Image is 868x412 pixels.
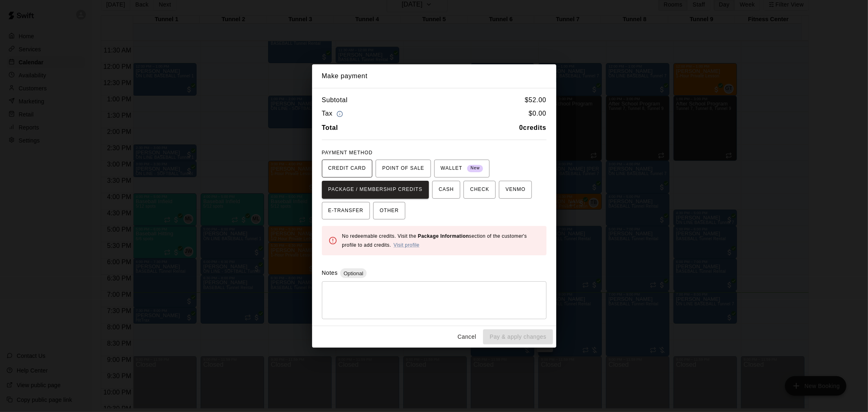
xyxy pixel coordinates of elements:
b: 0 credits [519,124,547,131]
button: PACKAGE / MEMBERSHIP CREDITS [322,181,429,199]
span: CASH [439,183,454,196]
button: CASH [432,181,460,199]
span: PAYMENT METHOD [322,150,373,156]
h6: $ 52.00 [525,95,547,105]
h6: Subtotal [322,95,348,105]
span: WALLET [441,162,483,175]
a: Visit profile [394,242,420,248]
button: E-TRANSFER [322,202,370,220]
button: WALLET New [434,160,490,178]
span: New [467,163,483,174]
button: CREDIT CARD [322,160,373,178]
span: CREDIT CARD [328,162,366,175]
h2: Make payment [312,64,556,88]
span: POINT OF SALE [382,162,424,175]
span: VENMO [505,183,525,196]
button: Cancel [454,329,480,344]
button: VENMO [499,181,532,199]
span: CHECK [470,183,489,196]
button: OTHER [373,202,405,220]
b: Package Information [418,233,469,239]
h6: Tax [322,108,345,119]
span: PACKAGE / MEMBERSHIP CREDITS [328,183,423,196]
button: CHECK [464,181,496,199]
span: No redeemable credits. Visit the section of the customer's profile to add credits. [342,233,527,248]
label: Notes [322,270,338,276]
span: OTHER [380,204,399,217]
span: E-TRANSFER [328,204,364,217]
b: Total [322,124,338,131]
button: POINT OF SALE [376,160,431,178]
h6: $ 0.00 [529,108,546,119]
span: Optional [340,270,366,276]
